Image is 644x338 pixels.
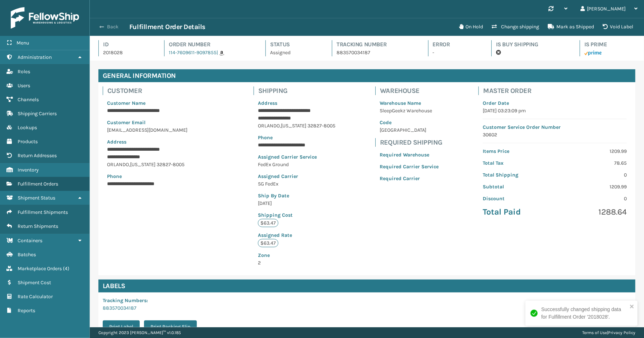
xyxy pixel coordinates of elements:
p: FedEx Ground [258,161,335,168]
p: 0 [559,195,627,202]
h4: Order Number [169,40,252,49]
span: Batches [18,252,36,258]
p: Phone [107,173,214,180]
i: On Hold [459,24,463,29]
span: Shipment Status [18,195,55,201]
h4: Shipping [258,86,340,95]
p: Customer Email [107,119,214,126]
p: Zone [258,252,335,259]
p: Assigned Carrier [258,173,335,180]
h4: Id [103,40,151,49]
span: , [280,123,281,129]
p: Copyright 2023 [PERSON_NAME]™ v 1.0.185 [98,327,181,338]
span: , [129,161,130,168]
h4: Labels [98,280,635,292]
span: 2 [258,252,335,266]
p: Ship By Date [258,192,335,199]
span: Fulfillment Orders [18,181,58,187]
span: Products [18,139,38,145]
span: Return Addresses [18,152,57,159]
span: Lookups [18,125,37,131]
button: Print Label [103,320,140,333]
p: 883570034187 [337,49,415,56]
p: Order Date [483,99,627,107]
i: VOIDLABEL [603,24,608,29]
p: Items Price [483,147,550,155]
span: [US_STATE] [281,123,306,129]
p: Phone [258,134,335,141]
p: Required Carrier [380,175,439,182]
button: Change shipping [487,20,543,34]
button: Mark as Shipped [543,20,598,34]
span: ORLANDO [107,161,129,168]
a: 883570034187 [103,305,136,311]
p: Assigned Carrier Service [258,153,335,161]
p: 2018028 [103,49,151,56]
span: Menu [17,40,29,46]
span: Return Shipments [18,223,58,229]
img: logo [11,7,79,29]
span: 32827-8005 [307,123,335,129]
p: Shipping Cost [258,211,335,219]
button: On Hold [455,20,487,34]
span: Tracking Numbers : [103,297,148,304]
i: Change shipping [492,24,497,29]
span: Marketplace Orders [18,266,62,272]
p: SleepGeekz Warehouse [380,107,439,114]
p: Customer Service Order Number [483,123,627,131]
h4: General Information [98,69,635,82]
a: 114-7609611-9097855 [169,50,217,56]
span: Shipping Carriers [18,111,57,117]
p: $63.47 [258,219,278,227]
p: Total Shipping [483,171,550,179]
h3: Fulfillment Order Details [129,23,205,31]
p: [DATE] [258,199,335,207]
p: 30602 [483,131,627,139]
span: Address [107,139,126,145]
h4: Is Buy Shipping [496,40,567,49]
span: Shipment Cost [18,280,51,286]
h4: Master Order [483,86,631,95]
span: ORLANDO [258,123,280,129]
span: [US_STATE] [130,161,156,168]
p: Assigned Rate [258,231,335,239]
span: Administration [18,54,52,60]
span: | [217,50,218,56]
div: Successfully changed shipping data for Fulfillment Order '2018028'. [541,306,627,321]
span: Users [18,83,30,89]
a: | [217,50,224,56]
span: Rate Calculator [18,294,53,300]
p: Discount [483,195,550,202]
p: Code [380,119,439,126]
span: Inventory [18,167,39,173]
p: [GEOGRAPHIC_DATA] [380,126,439,134]
p: [EMAIL_ADDRESS][DOMAIN_NAME] [107,126,214,134]
h4: Status [270,40,319,49]
p: 1209.99 [559,183,627,191]
p: Total Tax [483,159,550,167]
i: Mark as Shipped [548,24,554,29]
p: - [433,49,478,56]
p: Assigned [270,49,319,56]
span: Fulfillment Shipments [18,209,68,215]
p: Required Warehouse [380,151,439,159]
span: Reports [18,308,35,314]
span: Address [258,100,277,106]
button: Print Packing Slip [144,320,197,333]
p: Subtotal [483,183,550,191]
p: 0 [559,171,627,179]
h4: Customer [107,86,218,95]
h4: Warehouse [380,86,443,95]
p: Customer Name [107,99,214,107]
p: SG FedEx [258,180,335,188]
p: 1288.64 [559,207,627,217]
span: Roles [18,69,30,75]
h4: Tracking Number [337,40,415,49]
p: Warehouse Name [380,99,439,107]
p: 78.65 [559,159,627,167]
button: Back [96,24,129,30]
span: 32827-8005 [157,161,185,168]
span: Channels [18,97,39,103]
p: $63.47 [258,239,278,247]
button: Void Label [598,20,638,34]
